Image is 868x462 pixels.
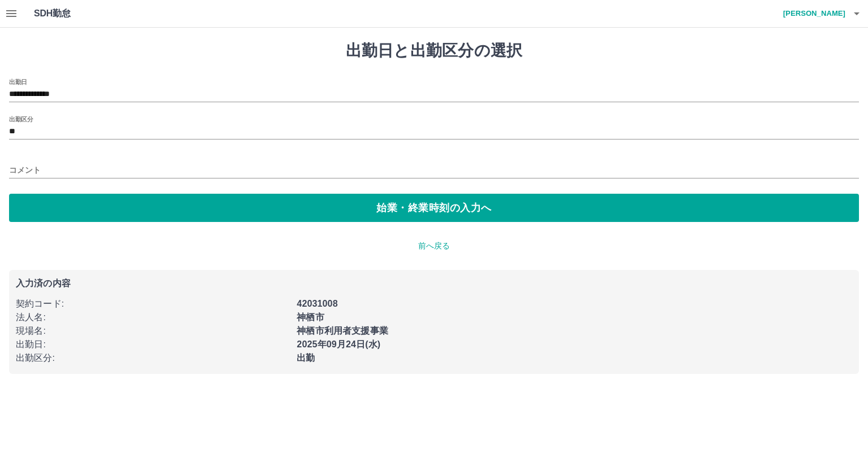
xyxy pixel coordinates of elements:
p: 契約コード : [16,297,290,311]
p: 出勤日 : [16,338,290,351]
label: 出勤日 [9,77,27,86]
p: 入力済の内容 [16,279,852,288]
p: 法人名 : [16,311,290,324]
b: 神栖市 [297,312,324,322]
label: 出勤区分 [9,115,33,123]
p: 前へ戻る [9,240,859,252]
p: 現場名 : [16,324,290,338]
b: 42031008 [297,299,337,308]
p: 出勤区分 : [16,351,290,365]
b: 神栖市利用者支援事業 [297,326,388,335]
h1: 出勤日と出勤区分の選択 [9,41,859,60]
b: 出勤 [297,353,315,363]
b: 2025年09月24日(水) [297,339,380,349]
button: 始業・終業時刻の入力へ [9,194,859,222]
